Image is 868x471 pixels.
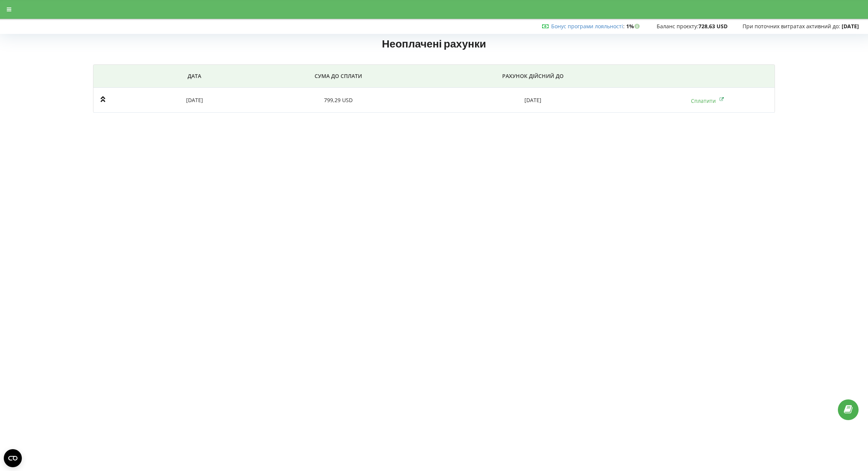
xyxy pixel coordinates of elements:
[551,23,623,30] a: Бонус програми лояльності
[657,23,698,30] span: Баланс проєкту:
[252,88,425,113] td: 799,29 USD
[425,88,640,113] td: [DATE]
[691,97,724,104] a: Сплатити
[626,23,642,30] strong: 1%
[842,23,859,30] strong: [DATE]
[698,23,727,30] strong: 728,63 USD
[425,65,640,88] th: РАХУНОК ДІЙСНИЙ ДО
[8,37,860,54] h1: Неоплачені рахунки
[137,88,251,113] td: [DATE]
[4,449,22,467] button: Open CMP widget
[137,65,251,88] th: Дата
[551,23,625,30] span: :
[252,65,425,88] th: СУМА ДО СПЛАТИ
[743,23,840,30] span: При поточних витратах активний до:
